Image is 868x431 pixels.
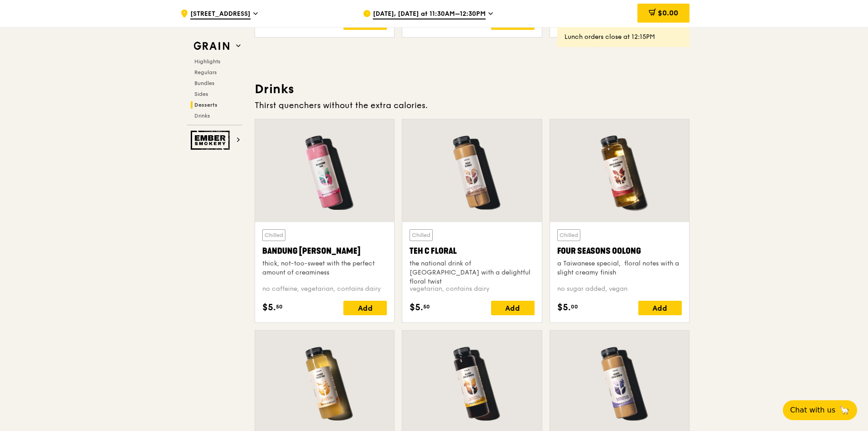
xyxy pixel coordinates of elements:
[194,69,217,76] span: Regulars
[638,301,682,315] div: Add
[658,9,678,17] span: $0.00
[839,405,850,416] span: 🦙
[557,245,682,257] div: Four Seasons Oolong
[564,33,682,42] div: Lunch orders close at 12:15PM
[190,9,251,19] span: [STREET_ADDRESS]
[410,259,534,286] div: the national drink of [GEOGRAPHIC_DATA] with a delightful floral twist
[191,38,232,54] img: Grain web logo
[262,229,285,241] div: Chilled
[373,9,486,19] span: [DATE], [DATE] at 11:30AM–12:30PM
[194,80,214,86] span: Bundles
[343,301,387,315] div: Add
[571,303,578,310] span: 00
[262,259,387,277] div: thick, not-too-sweet with the perfect amount of creaminess
[491,301,535,315] div: Add
[410,245,534,257] div: Teh C Floral
[410,229,433,241] div: Chilled
[194,91,208,97] span: Sides
[557,259,682,277] div: a Taiwanese special, floral notes with a slight creamy finish
[491,15,535,30] div: Add
[262,284,387,294] div: no caffeine, vegetarian, contains dairy
[262,301,276,314] span: $5.
[343,15,387,30] div: Add
[194,113,210,119] span: Drinks
[255,99,690,112] div: Thirst quenchers without the extra calories.
[194,102,217,108] span: Desserts
[276,303,283,310] span: 50
[262,245,387,257] div: Bandung [PERSON_NAME]
[191,131,232,150] img: Ember Smokery web logo
[557,229,580,241] div: Chilled
[255,81,690,97] h3: Drinks
[790,405,835,416] span: Chat with us
[194,58,220,65] span: Highlights
[783,400,857,420] button: Chat with us🦙
[423,303,430,310] span: 50
[557,301,571,314] span: $5.
[410,284,534,294] div: vegetarian, contains dairy
[410,301,423,314] span: $5.
[557,284,682,294] div: no sugar added, vegan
